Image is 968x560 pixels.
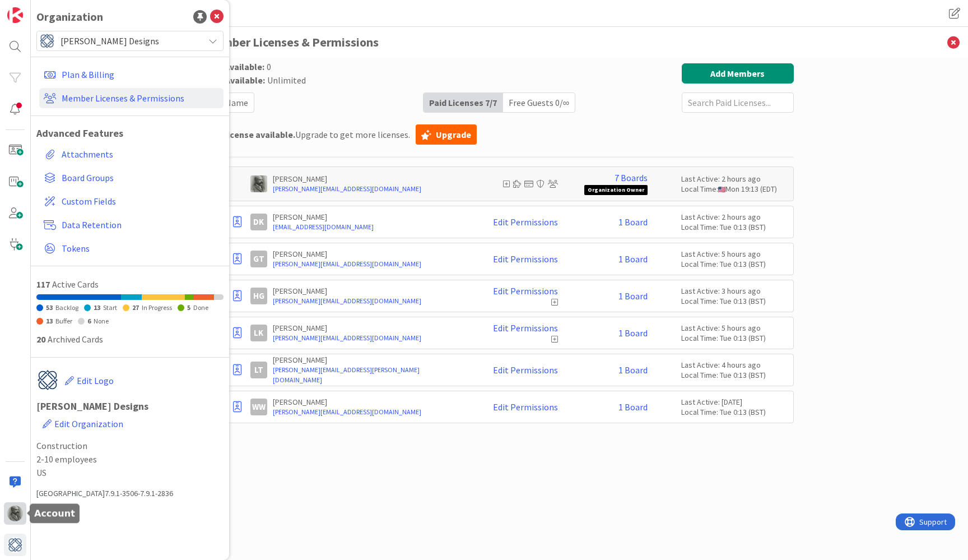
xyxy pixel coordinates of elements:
a: Edit Permissions [493,402,558,412]
h1: Advanced Features [36,127,224,140]
a: 1 Board [618,365,648,375]
p: [PERSON_NAME] [273,323,468,333]
span: 13 [46,317,53,325]
img: PA [7,506,23,521]
a: Member Licenses & Permissions [39,88,224,108]
p: [PERSON_NAME] [273,355,468,365]
div: Local Time: Mon 19:13 (EDT) [681,184,788,194]
a: Edit Permissions [493,365,558,375]
span: US [36,466,224,479]
div: Last Active: 4 hours ago [681,360,788,370]
a: 7 Boards [615,173,648,183]
h5: Account [34,508,75,519]
span: Buffer [55,317,72,325]
a: [PERSON_NAME][EMAIL_ADDRESS][PERSON_NAME][DOMAIN_NAME] [273,365,468,385]
div: DK [250,214,267,230]
span: Construction [36,439,224,452]
img: avatar [39,33,55,49]
a: Edit Permissions [493,254,558,264]
span: None [94,317,109,325]
span: 27 [132,303,139,312]
div: GT [250,251,267,267]
div: Last Active: 3 hours ago [681,286,788,296]
div: Local Time: Tue 0:13 (BST) [681,259,788,269]
h1: [PERSON_NAME] Designs [36,401,224,436]
div: HG [250,288,267,304]
span: Done [193,303,208,312]
span: 20 [36,334,45,345]
a: [PERSON_NAME][EMAIL_ADDRESS][DOMAIN_NAME] [273,296,468,306]
span: 6 [87,317,91,325]
span: Edit Organization [54,418,123,429]
span: Backlog [55,303,78,312]
span: [PERSON_NAME] Designs [61,33,198,49]
span: 2-10 employees [36,452,224,466]
a: Edit Permissions [493,217,558,227]
div: Free Guests 0 / ∞ [503,93,575,112]
span: 0 [267,61,271,72]
img: us.png [718,187,725,192]
div: Local Time: Tue 0:13 (BST) [681,370,788,380]
a: Tokens [39,238,224,258]
p: [PERSON_NAME] [273,286,468,296]
img: PA [250,175,267,192]
span: Free Available: [206,75,265,86]
a: 1 Board [618,217,648,227]
span: Edit Logo [77,375,114,386]
div: Last Active: 5 hours ago [681,323,788,333]
span: Upgrade to get more licenses. [211,128,410,141]
span: 13 [94,303,100,312]
span: Board Groups [62,171,219,184]
div: [GEOGRAPHIC_DATA] 7.9.1-3506-7.9.1-2836 [36,488,224,499]
div: WW [250,399,267,415]
div: Last Active: 2 hours ago [681,174,788,184]
a: [EMAIL_ADDRESS][DOMAIN_NAME] [273,222,468,232]
p: [PERSON_NAME] [273,397,468,407]
span: 117 [36,279,50,290]
img: avatar [36,369,59,391]
div: Active Cards [36,277,224,291]
button: Name [206,92,254,113]
a: 1 Board [618,254,648,264]
div: Last Active: 2 hours ago [681,212,788,222]
span: Tokens [62,242,219,255]
button: Edit Logo [64,369,114,392]
span: Start [103,303,117,312]
a: Attachments [39,144,224,164]
span: Unlimited [267,75,306,86]
div: Archived Cards [36,332,224,346]
h3: Member Licenses & Permissions [206,27,794,58]
a: 1 Board [618,402,648,412]
a: [PERSON_NAME][EMAIL_ADDRESS][DOMAIN_NAME] [273,184,468,194]
a: Board Groups [39,168,224,188]
span: Name [225,96,248,109]
span: 5 [187,303,190,312]
p: [PERSON_NAME] [273,174,468,184]
span: Support [24,2,51,15]
div: Local Time: Tue 0:13 (BST) [681,407,788,417]
div: Last Active: 5 hours ago [681,249,788,259]
a: [PERSON_NAME][EMAIL_ADDRESS][DOMAIN_NAME] [273,333,468,343]
p: [PERSON_NAME] [273,212,468,222]
img: avatar [7,537,23,553]
a: 1 Board [618,291,648,301]
a: [PERSON_NAME][EMAIL_ADDRESS][DOMAIN_NAME] [273,407,468,417]
a: Custom Fields [39,191,224,211]
div: Local Time: Tue 0:13 (BST) [681,333,788,343]
a: [PERSON_NAME][EMAIL_ADDRESS][DOMAIN_NAME] [273,259,468,269]
b: No license available. [211,129,295,140]
a: Edit Permissions [493,323,558,333]
button: Add Members [682,63,794,84]
span: Custom Fields [62,195,219,208]
a: Plan & Billing [39,64,224,85]
span: In Progress [142,303,172,312]
a: Upgrade [416,124,477,145]
button: Edit Organization [42,412,124,436]
div: Paid Licenses 7 / 7 [424,93,503,112]
div: LT [250,362,267,378]
span: Organization Owner [584,185,648,195]
div: Local Time: Tue 0:13 (BST) [681,296,788,306]
span: Data Retention [62,218,219,232]
a: 1 Board [618,328,648,338]
div: LK [250,325,267,341]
